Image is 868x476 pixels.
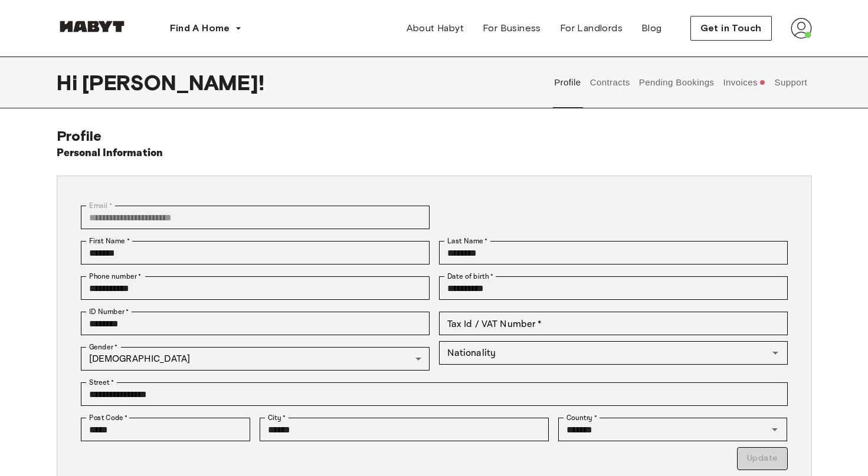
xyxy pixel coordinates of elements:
[57,127,102,144] span: Profile
[82,70,264,95] span: [PERSON_NAME] !
[447,271,493,282] label: Date of birth
[57,21,127,32] img: Habyt
[767,421,783,438] button: Open
[553,57,583,108] button: Profile
[407,21,464,35] span: About Habyt
[89,236,130,246] label: First Name
[473,16,551,40] a: For Business
[560,21,623,35] span: For Landlords
[483,21,541,35] span: For Business
[447,236,488,246] label: Last Name
[89,200,112,211] label: Email
[89,342,117,352] label: Gender
[57,145,163,161] h6: Personal Information
[397,16,473,40] a: About Habyt
[566,412,597,423] label: Country
[170,21,230,35] span: Find A Home
[690,16,772,41] button: Get in Touch
[722,57,767,108] button: Invoices
[81,206,430,229] div: You can't change your email address at the moment. Please reach out to customer support in case y...
[57,70,82,95] span: Hi
[791,18,812,39] img: avatar
[588,57,631,108] button: Contracts
[632,16,672,40] a: Blog
[439,276,788,300] input: Choose date, selected date is Mar 10, 1992
[641,21,662,35] span: Blog
[637,57,716,108] button: Pending Bookings
[89,306,129,317] label: ID Number
[550,57,812,108] div: user profile tabs
[773,57,809,108] button: Support
[89,271,142,282] label: Phone number
[767,345,784,361] button: Open
[700,21,762,35] span: Get in Touch
[161,16,251,40] button: Find A Home
[551,16,632,40] a: For Landlords
[81,347,430,371] div: [DEMOGRAPHIC_DATA]
[89,412,128,423] label: Post Code
[89,377,114,388] label: Street
[268,412,286,423] label: City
